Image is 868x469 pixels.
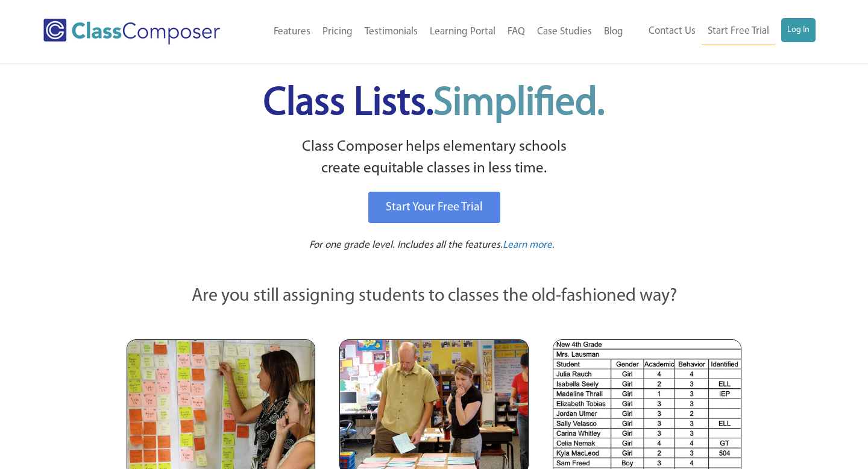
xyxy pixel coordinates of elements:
[598,19,629,45] a: Blog
[503,240,555,250] span: Learn more.
[503,238,555,253] a: Learn more.
[702,18,775,45] a: Start Free Trial
[502,19,531,45] a: FAQ
[248,19,629,45] nav: Header Menu
[268,19,316,45] a: Features
[643,18,702,45] a: Contact Us
[263,84,605,124] span: Class Lists.
[309,240,503,250] span: For one grade level. Includes all the features.
[359,19,424,45] a: Testimonials
[531,19,598,45] a: Case Studies
[127,283,741,310] p: Are you still assigning students to classes the old-fashioned way?
[125,136,743,180] p: Class Composer helps elementary schools create equitable classes in less time.
[316,19,359,45] a: Pricing
[43,19,220,45] img: Class Composer
[629,18,816,45] nav: Header Menu
[424,19,502,45] a: Learning Portal
[433,84,605,124] span: Simplified.
[386,201,483,213] span: Start Your Free Trial
[368,192,500,223] a: Start Your Free Trial
[781,18,816,42] a: Log In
